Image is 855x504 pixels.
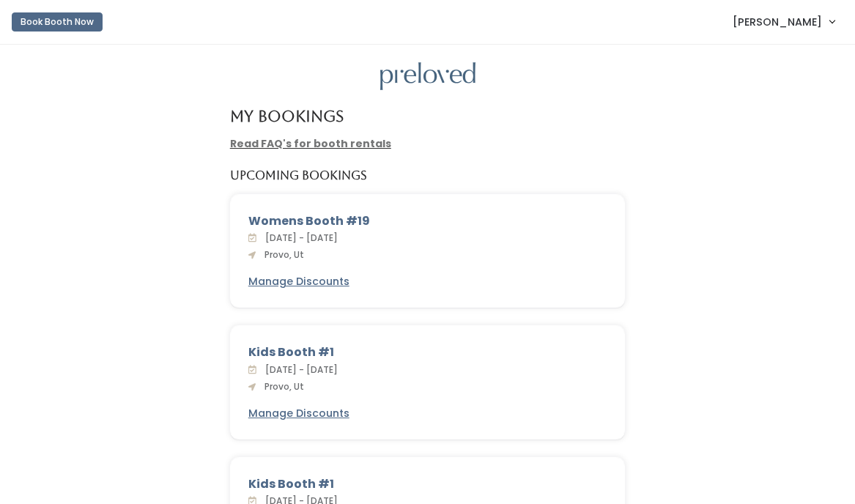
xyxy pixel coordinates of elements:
[259,363,338,376] span: [DATE] - [DATE]
[259,380,304,393] span: Provo, Ut
[230,136,391,151] a: Read FAQ's for booth rentals
[248,475,607,493] div: Kids Booth #1
[733,14,822,30] span: [PERSON_NAME]
[248,274,349,289] u: Manage Discounts
[259,231,338,244] span: [DATE] - [DATE]
[248,406,349,420] u: Manage Discounts
[248,344,607,361] div: Kids Booth #1
[248,274,349,289] a: Manage Discounts
[718,6,849,37] a: [PERSON_NAME]
[230,169,367,182] h5: Upcoming Bookings
[12,6,103,38] a: Book Booth Now
[248,406,349,421] a: Manage Discounts
[380,62,475,91] img: preloved logo
[230,108,344,125] h4: My Bookings
[259,248,304,261] span: Provo, Ut
[12,12,103,31] button: Book Booth Now
[248,212,607,230] div: Womens Booth #19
